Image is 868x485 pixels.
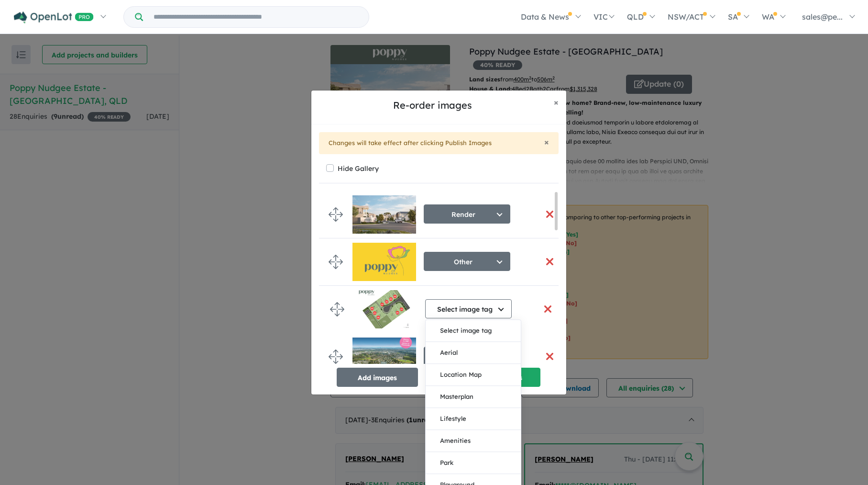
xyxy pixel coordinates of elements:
[424,347,510,366] button: Aerial
[352,195,416,234] img: Poppy%20Nudgee%20Estate%20-%20Nudgee___1756689615.jpg
[544,138,549,147] button: Close
[424,252,510,271] button: Other
[338,162,379,175] label: Hide Gallery
[802,12,843,22] span: sales@pe...
[145,7,367,27] input: Try estate name, suburb, builder or developer
[14,11,94,23] img: Openlot PRO Logo White
[554,97,559,108] span: ×
[329,350,343,364] img: drag.svg
[544,136,549,147] span: ×
[329,207,343,222] img: drag.svg
[352,243,416,281] img: Poppy%20Nudgee%20Estate%20-%20Nudgee___1756689863.jpg
[337,368,418,387] button: Add images
[424,204,510,224] button: Render
[352,338,416,376] img: Poppy%20Nudgee%20Estate%20-%20Nudgee___1756689544.jpg
[319,98,546,113] h5: Re-order images
[329,255,343,269] img: drag.svg
[319,132,559,154] div: Changes will take effect after clicking Publish Images
[454,368,540,387] button: Publish images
